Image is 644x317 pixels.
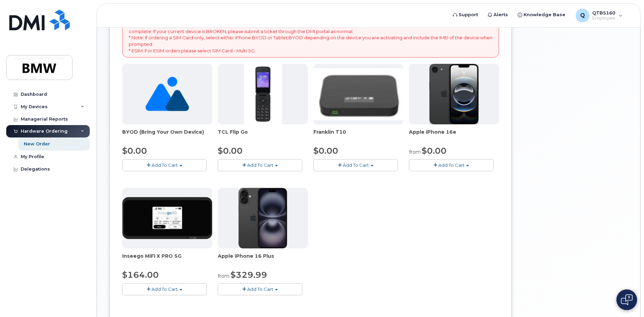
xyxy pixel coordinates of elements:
[592,16,615,21] span: Employee
[494,11,508,18] span: Alerts
[122,159,207,171] button: Add To Cart
[218,146,243,156] span: $0.00
[218,283,302,295] button: Add To Cart
[122,197,212,239] img: cut_small_inseego_5G.jpg
[218,253,308,266] div: Apple iPhone 16 Plus
[122,253,212,266] div: Inseego MiFi X PRO 5G
[129,16,492,54] p: * Note: BMW IT is in the process of upgrading all off-contract BMW phones with the all-new iPhone...
[343,162,369,168] span: Add To Cart
[571,9,627,22] div: QTB5160
[409,159,494,171] button: Add To Cart
[621,294,633,305] img: Open chat
[438,162,465,168] span: Add To Cart
[247,162,273,168] span: Add To Cart
[429,64,479,124] img: iphone16e.png
[231,270,267,280] span: $329.99
[524,11,565,18] span: Knowledge Base
[122,129,212,142] div: BYOD (Bring Your Own Device)
[313,129,403,142] div: Franklin T10
[122,270,159,280] span: $164.00
[422,146,447,156] span: $0.00
[513,8,570,22] a: Knowledge Base
[580,11,585,20] span: Q
[459,11,478,18] span: Support
[592,10,615,16] span: QTB5160
[313,159,398,171] button: Add To Cart
[247,286,273,292] span: Add To Cart
[313,146,338,156] span: $0.00
[152,162,178,168] span: Add To Cart
[152,286,178,292] span: Add To Cart
[218,129,308,142] div: TCL Flip Go
[313,68,403,120] img: t10.jpg
[218,273,230,279] small: from
[244,64,282,124] img: TCL_FLIP_MODE.jpg
[122,146,147,156] span: $0.00
[218,159,302,171] button: Add To Cart
[145,64,189,124] img: no_image_found-2caef05468ed5679b831cfe6fc140e25e0c280774317ffc20a367ab7fd17291e.png
[448,8,483,22] a: Support
[409,129,499,142] div: Apple iPhone 16e
[238,188,287,248] img: iphone_16_plus.png
[483,8,513,22] a: Alerts
[409,149,421,155] small: from
[122,283,207,295] button: Add To Cart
